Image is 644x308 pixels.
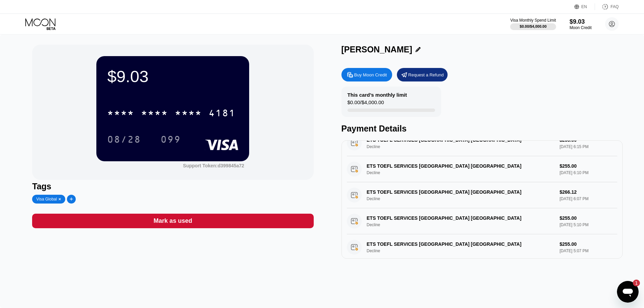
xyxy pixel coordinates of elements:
[107,135,141,146] div: 08/28
[32,214,313,228] div: Mark as used
[161,135,181,146] div: 099
[510,18,556,23] div: Visa Monthly Spend Limit
[408,72,444,78] div: Request a Refund
[626,280,640,286] iframe: Number of unread messages
[341,124,623,134] div: Payment Details
[348,99,384,109] div: $0.00 / $4,000.00
[570,18,592,30] div: $9.03Moon Credit
[570,25,592,30] div: Moon Credit
[348,92,407,98] div: This card’s monthly limit
[397,68,448,81] div: Request a Refund
[156,131,186,148] div: 099
[574,3,595,10] div: EN
[209,109,236,119] div: 4181
[617,281,639,303] iframe: Button to launch messaging window, 1 unread message
[153,217,192,225] div: Mark as used
[107,67,238,86] div: $9.03
[520,24,547,28] div: $0.00 / $4,000.00
[595,3,619,10] div: FAQ
[611,4,619,9] div: FAQ
[581,4,587,9] div: EN
[183,163,244,168] div: Support Token:d399845a72
[341,45,412,54] div: [PERSON_NAME]
[36,197,57,202] div: Visa Global
[354,72,387,78] div: Buy Moon Credit
[32,182,313,191] div: Tags
[183,163,244,168] div: Support Token: d399845a72
[570,18,592,25] div: $9.03
[341,68,392,81] div: Buy Moon Credit
[510,18,556,30] div: Visa Monthly Spend Limit$0.00/$4,000.00
[102,131,146,148] div: 08/28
